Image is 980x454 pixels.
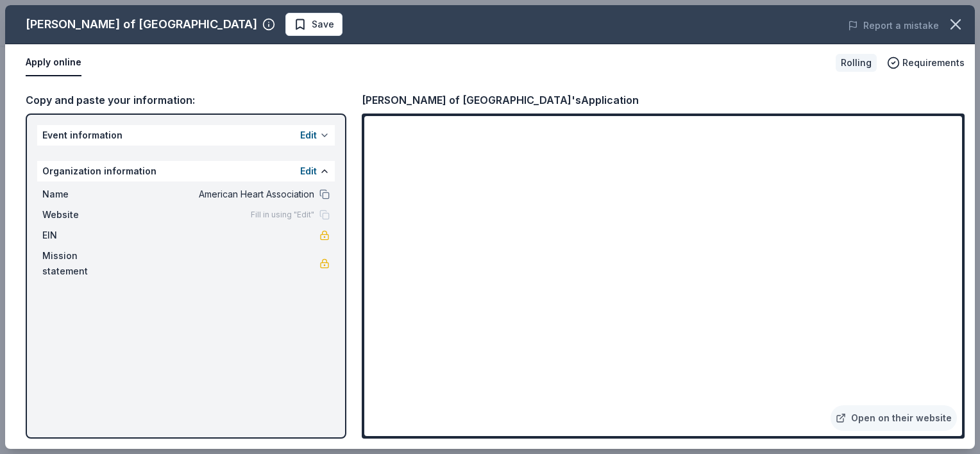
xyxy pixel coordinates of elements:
span: Name [42,187,128,202]
span: EIN [42,228,128,243]
button: Save [285,13,342,36]
button: Requirements [887,55,965,71]
span: Save [312,17,334,32]
button: Edit [300,128,317,143]
div: Event information [37,125,335,146]
span: American Heart Association [128,187,314,202]
span: Requirements [902,55,965,71]
button: Apply online [26,49,81,76]
a: Open on their website [831,405,957,431]
button: Edit [300,164,317,179]
div: Copy and paste your information: [26,92,346,108]
div: [PERSON_NAME] of [GEOGRAPHIC_DATA] [26,14,257,35]
span: Fill in using "Edit" [251,210,314,220]
div: [PERSON_NAME] of [GEOGRAPHIC_DATA]'s Application [362,92,639,108]
div: Rolling [836,54,877,72]
div: Organization information [37,161,335,181]
span: Mission statement [42,248,128,279]
span: Website [42,207,128,223]
button: Report a mistake [848,18,939,33]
